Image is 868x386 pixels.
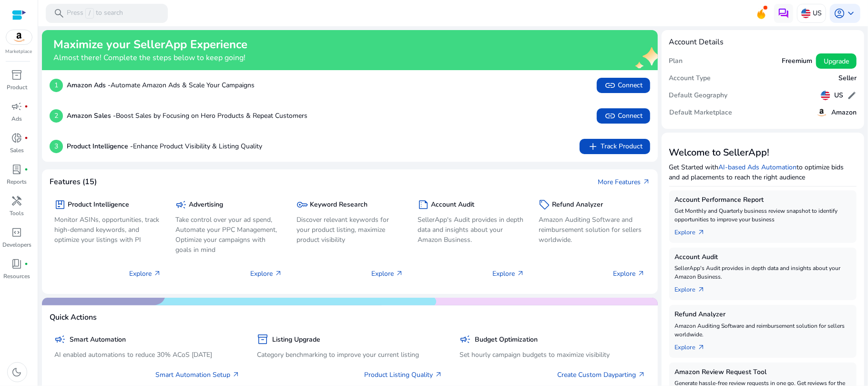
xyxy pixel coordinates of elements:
h5: Budget Optimization [475,336,538,344]
span: code_blocks [11,227,23,238]
button: addTrack Product [580,139,650,154]
p: Explore [492,269,524,279]
a: Product Listing Quality [365,370,443,380]
p: SellerApp's Audit provides in depth data and insights about your Amazon Business. [675,264,851,281]
p: Marketplace [6,48,32,55]
a: Explorearrow_outward [675,281,713,294]
p: Get Started with to optimize bids and ad placements to reach the right audience [669,162,857,182]
p: Explore [250,269,282,279]
span: campaign [175,199,187,210]
h4: Features (15) [50,177,97,187]
p: Sales [10,146,24,155]
p: Explore [613,269,645,279]
p: 1 [50,79,63,92]
a: Explorearrow_outward [675,339,713,352]
span: sell [539,199,550,210]
h5: Account Audit [675,253,851,261]
b: Amazon Sales - [67,111,116,120]
span: arrow_outward [698,344,705,351]
img: amazon.svg [816,107,827,118]
span: search [53,8,65,19]
p: Developers [2,240,31,249]
h5: Seller [838,74,857,83]
h5: Amazon [831,109,857,117]
p: Get Monthly and Quarterly business review snapshot to identify opportunities to improve your busi... [675,207,851,224]
span: arrow_outward [643,178,650,186]
h5: Default Geography [669,92,728,100]
span: campaign [54,334,66,345]
h5: Product Intelligence [68,201,129,209]
span: fiber_manual_record [25,167,29,171]
p: 2 [50,109,63,123]
span: Connect [604,80,643,91]
span: book_4 [11,258,23,270]
p: Resources [4,272,31,281]
h5: Keyword Research [310,201,368,209]
img: us.svg [821,91,830,100]
p: Take control over your ad spend, Automate your PPC Management, Optimize your campaigns with goals... [175,215,282,255]
h5: Default Marketplace [669,109,733,117]
span: Track Product [587,141,643,152]
p: Discover relevant keywords for your product listing, maximize product visibility [296,215,403,245]
span: arrow_outward [638,371,645,378]
span: link [604,110,616,122]
span: arrow_outward [517,270,524,277]
h5: Account Audit [431,201,474,209]
span: campaign [460,334,471,345]
h5: Refund Analyzer [552,201,603,209]
h4: Almost there! Complete the steps below to keep going! [53,53,247,63]
span: package [54,199,66,210]
span: donut_small [11,132,23,144]
h5: Account Performance Report [675,196,851,204]
span: arrow_outward [698,286,705,293]
h4: Account Details [669,38,724,47]
h4: Quick Actions [50,313,97,322]
a: More Featuresarrow_outward [598,177,650,187]
h5: Freemium [782,57,812,65]
span: arrow_outward [435,371,443,378]
span: arrow_outward [275,270,282,277]
span: add [587,141,599,152]
a: Explorearrow_outward [675,224,713,237]
p: Set hourly campaign budgets to maximize visibility [460,350,645,360]
a: Smart Automation Setup [155,370,240,380]
span: fiber_manual_record [25,136,29,140]
p: 3 [50,140,63,153]
b: Amazon Ads - [67,81,111,90]
span: handyman [11,195,23,207]
p: SellerApp's Audit provides in depth data and insights about your Amazon Business. [418,215,524,245]
h5: Listing Upgrade [272,336,320,344]
p: Product [7,83,27,92]
span: Connect [604,110,643,122]
span: campaign [11,101,23,112]
p: Monitor ASINs, opportunities, track high-demand keywords, and optimize your listings with PI [54,215,161,245]
span: link [604,80,616,91]
img: us.svg [801,9,811,18]
p: Explore [129,269,161,279]
p: AI enabled automations to reduce 30% ACoS [DATE] [54,350,240,360]
span: arrow_outward [232,371,240,378]
span: summarize [418,199,429,210]
a: AI-based Ads Automation [719,163,797,172]
p: Tools [10,209,24,218]
img: amazon.svg [6,30,32,44]
h2: Maximize your SellerApp Experience [53,38,247,52]
span: inventory_2 [11,69,23,81]
span: arrow_outward [153,270,161,277]
h5: Advertising [189,201,223,209]
span: lab_profile [11,164,23,175]
span: arrow_outward [638,270,645,277]
p: US [813,5,822,21]
button: linkConnect [597,78,650,93]
span: fiber_manual_record [25,262,29,266]
p: Amazon Auditing Software and reimbursement solution for sellers worldwide. [539,215,645,245]
span: fiber_manual_record [25,104,29,108]
span: inventory_2 [257,334,268,345]
b: Product Intelligence - [67,142,133,151]
a: Create Custom Dayparting [557,370,645,380]
span: dark_mode [11,366,23,378]
p: Automate Amazon Ads & Scale Your Campaigns [67,80,255,90]
span: account_circle [834,8,845,19]
h5: Amazon Review Request Tool [675,368,851,376]
span: / [85,8,94,19]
